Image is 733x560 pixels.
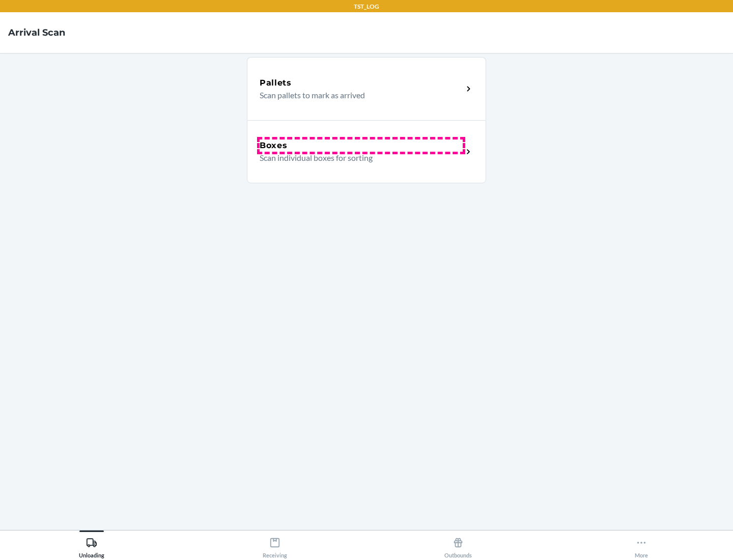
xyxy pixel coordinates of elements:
[247,57,486,120] a: PalletsScan pallets to mark as arrived
[183,530,366,558] button: Receiving
[8,26,65,39] h4: Arrival Scan
[260,152,455,164] p: Scan individual boxes for sorting
[366,530,550,558] button: Outbounds
[260,89,455,101] p: Scan pallets to mark as arrived
[263,533,287,558] div: Receiving
[260,77,292,89] h5: Pallets
[260,139,288,152] h5: Boxes
[354,2,379,11] p: TST_LOG
[550,530,733,558] button: More
[635,533,648,558] div: More
[247,120,486,183] a: BoxesScan individual boxes for sorting
[79,533,104,558] div: Unloading
[444,533,472,558] div: Outbounds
